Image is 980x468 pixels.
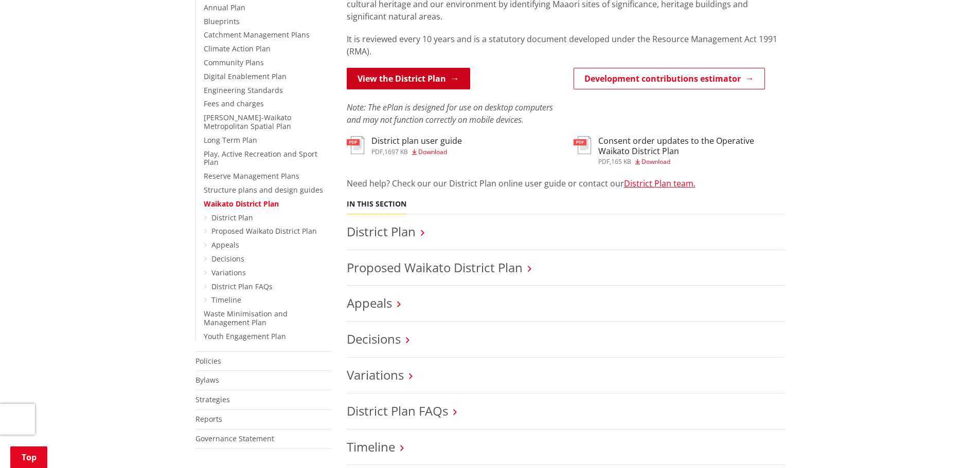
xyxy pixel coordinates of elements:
img: document-pdf.svg [347,136,364,154]
a: Long Term Plan [204,135,257,145]
a: Bylaws [195,375,219,385]
a: District Plan FAQs [347,402,448,419]
a: Climate Action Plan [204,44,271,53]
div: , [598,159,785,165]
a: Structure plans and design guides [204,185,323,195]
a: Top [10,446,47,468]
a: Policies [195,356,221,366]
a: Decisions [211,254,244,264]
a: District Plan team. [624,178,696,189]
a: Engineering Standards [204,85,283,95]
a: Variations [211,268,246,277]
a: Strategies [195,395,230,404]
a: Annual Plan [204,3,245,12]
a: Decisions [347,330,401,347]
a: Timeline [211,295,241,305]
a: Digital Enablement Plan [204,71,287,81]
iframe: Messenger Launcher [933,425,970,462]
span: pdf [598,157,610,166]
a: Development contributions estimator [574,68,765,89]
a: Blueprints [204,16,240,26]
a: Appeals [211,240,239,250]
p: Need help? Check our our District Plan online user guide or contact our [347,177,785,190]
p: It is reviewed every 10 years and is a statutory document developed under the Resource Management... [347,33,785,58]
a: District Plan [347,223,416,240]
span: 1697 KB [384,147,408,156]
a: Appeals [347,294,392,311]
span: pdf [371,147,383,156]
span: Download [418,147,447,156]
a: Reserve Management Plans [204,171,299,181]
a: District plan user guide pdf,1697 KB Download [347,136,462,155]
h5: In this section [347,200,406,209]
a: District Plan [211,213,253,222]
span: 165 KB [611,157,631,166]
img: document-pdf.svg [574,136,591,154]
h3: Consent order updates to the Operative Waikato District Plan [598,136,785,156]
a: [PERSON_NAME]-Waikato Metropolitan Spatial Plan [204,113,291,131]
a: Youth Engagement Plan [204,331,286,341]
a: Catchment Management Plans [204,30,310,40]
a: Governance Statement [195,434,274,443]
a: Timeline [347,438,395,455]
a: District Plan FAQs [211,282,273,291]
span: Download [642,157,670,166]
a: Variations [347,366,404,383]
a: Waikato District Plan [204,199,279,209]
em: Note: The ePlan is designed for use on desktop computers and may not function correctly on mobile... [347,102,553,125]
a: Waste Minimisation and Management Plan [204,309,288,327]
a: Reports [195,414,222,424]
a: View the District Plan [347,68,470,89]
div: , [371,149,462,155]
a: Proposed Waikato District Plan [211,226,317,236]
a: Community Plans [204,58,264,67]
a: Consent order updates to the Operative Waikato District Plan pdf,165 KB Download [574,136,785,164]
a: Proposed Waikato District Plan [347,259,523,276]
a: Fees and charges [204,99,264,108]
h3: District plan user guide [371,136,462,146]
a: Play, Active Recreation and Sport Plan [204,149,317,167]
